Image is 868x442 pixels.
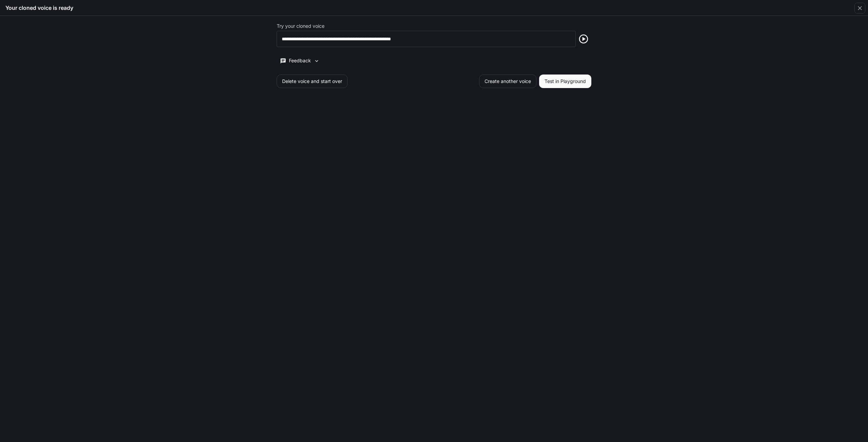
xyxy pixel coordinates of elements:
[277,24,324,28] p: Try your cloned voice
[277,75,348,88] button: Delete voice and start over
[5,4,73,12] h5: Your cloned voice is ready
[277,55,323,66] button: Feedback
[539,75,591,88] button: Test in Playground
[479,75,536,88] button: Create another voice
